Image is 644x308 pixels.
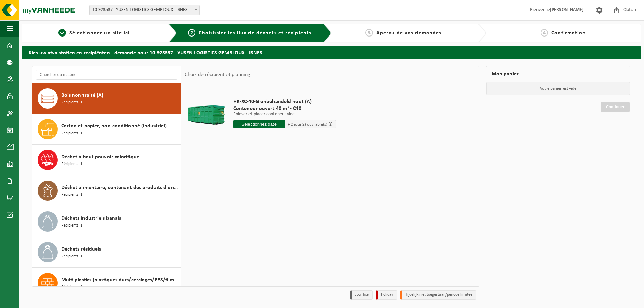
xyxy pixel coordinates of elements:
[61,214,121,222] span: Déchets industriels banals
[69,30,130,36] span: Sélectionner un site ici
[550,7,584,13] strong: [PERSON_NAME]
[400,290,476,300] li: Tijdelijk niet toegestaan/période limitée
[32,175,181,206] button: Déchet alimentaire, contenant des produits d'origine animale, non emballé, catégorie 3 Récipients: 1
[376,290,397,300] li: Holiday
[61,192,82,198] span: Récipients: 1
[32,206,181,237] button: Déchets industriels banals Récipients: 1
[188,29,195,37] span: 2
[233,112,336,117] p: Enlever et placer conteneur vide
[365,29,373,37] span: 3
[181,66,254,83] div: Choix de récipient et planning
[61,99,82,106] span: Récipients: 1
[486,82,630,95] p: Votre panier est vide
[486,66,631,82] div: Mon panier
[90,5,199,15] span: 10-923537 - YUSEN LOGISTICS GEMBLOUX - ISNES
[61,161,82,167] span: Récipients: 1
[32,268,181,299] button: Multi plastics (plastiques durs/cerclages/EPS/film naturel/film mélange/PMC) Récipients: 1
[61,253,82,260] span: Récipients: 1
[61,222,82,229] span: Récipients: 1
[350,290,373,300] li: Jour fixe
[32,114,181,145] button: Carton et papier, non-conditionné (industriel) Récipients: 1
[32,237,181,268] button: Déchets résiduels Récipients: 1
[199,30,311,36] span: Choisissiez les flux de déchets et récipients
[61,130,82,137] span: Récipients: 1
[36,70,177,80] input: Chercher du matériel
[32,145,181,175] button: Déchet à haut pouvoir calorifique Récipients: 1
[32,83,181,114] button: Bois non traité (A) Récipients: 1
[376,30,442,36] span: Aperçu de vos demandes
[58,29,66,37] span: 1
[233,120,285,128] input: Sélectionnez date
[61,276,179,284] span: Multi plastics (plastiques durs/cerclages/EPS/film naturel/film mélange/PMC)
[61,91,103,99] span: Bois non traité (A)
[61,122,167,130] span: Carton et papier, non-conditionné (industriel)
[601,102,630,112] a: Continuer
[3,293,113,308] iframe: chat widget
[288,122,327,127] span: + 2 jour(s) ouvrable(s)
[61,284,82,290] span: Récipients: 1
[89,5,200,15] span: 10-923537 - YUSEN LOGISTICS GEMBLOUX - ISNES
[61,184,179,192] span: Déchet alimentaire, contenant des produits d'origine animale, non emballé, catégorie 3
[61,245,101,253] span: Déchets résiduels
[233,105,336,112] span: Conteneur ouvert 40 m³ - C40
[551,30,586,36] span: Confirmation
[25,29,163,37] a: 1Sélectionner un site ici
[61,153,139,161] span: Déchet à haut pouvoir calorifique
[233,98,336,105] span: HK-XC-40-G onbehandeld hout (A)
[541,29,548,37] span: 4
[22,46,641,59] h2: Kies uw afvalstoffen en recipiënten - demande pour 10-923537 - YUSEN LOGISTICS GEMBLOUX - ISNES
